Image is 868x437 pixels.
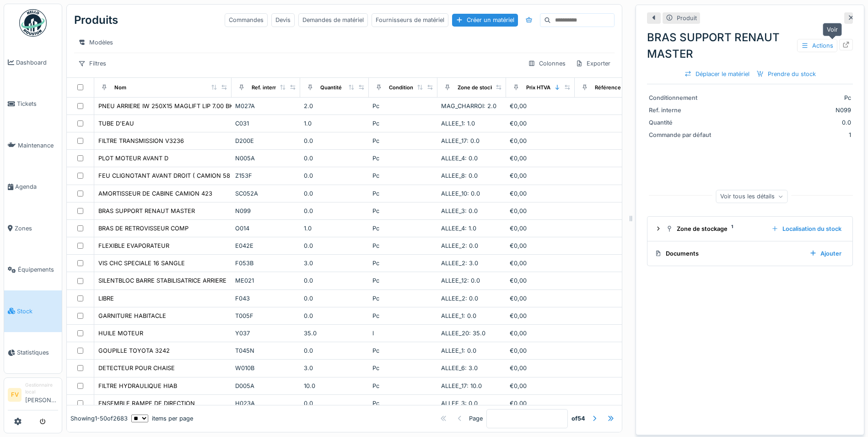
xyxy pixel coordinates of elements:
[17,99,58,108] span: Tickets
[98,311,166,320] div: GARNITURE HABITACLE
[74,57,110,70] div: Filtres
[649,106,717,115] div: Ref. interne
[98,224,189,233] div: BRAS DE RETROVISSEUR COMP
[441,365,478,371] span: ALLEE_6: 3.0
[25,382,58,396] div: Gestionnaire local
[17,307,58,316] span: Stock
[372,382,434,390] div: Pc
[235,241,297,250] div: E042E
[98,137,184,145] div: FILTRE TRANSMISSION V3236
[372,294,434,303] div: Pc
[524,57,570,70] div: Colonnes
[441,137,480,144] span: ALLEE_17: 0.0
[18,265,58,274] span: Équipements
[510,399,571,408] div: €0,00
[716,190,788,203] div: Voir tous les détails
[469,414,483,423] div: Page
[721,106,851,115] div: N099
[389,84,432,92] div: Conditionnement
[4,42,62,83] a: Dashboard
[510,137,571,145] div: €0,00
[4,166,62,208] a: Agenda
[372,102,434,110] div: Pc
[510,119,571,128] div: €0,00
[510,364,571,372] div: €0,00
[372,346,434,355] div: Pc
[441,347,476,354] span: ALLEE_1: 0.0
[98,294,114,303] div: LIBRE
[131,414,193,423] div: items per page
[304,241,365,250] div: 0.0
[372,224,434,233] div: Pc
[651,245,849,262] summary: DocumentsAjouter
[235,171,297,180] div: Z153F
[304,189,365,198] div: 0.0
[721,118,851,127] div: 0.0
[372,329,434,338] div: l
[98,189,212,198] div: AMORTISSEUR DE CABINE CAMION 423
[98,119,134,128] div: TUBE D'EAU
[510,189,571,198] div: €0,00
[721,131,851,139] div: 1
[651,220,849,237] summary: Zone de stockage1Localisation du stock
[235,137,297,145] div: D200E
[441,400,478,407] span: ALLEE_3: 0.0
[16,58,58,67] span: Dashboard
[372,311,434,320] div: Pc
[8,382,58,410] a: FV Gestionnaire local[PERSON_NAME]
[510,329,571,338] div: €0,00
[98,171,234,180] div: FEU CLIGNOTANT AVANT DROIT ( CAMION 58 )
[372,276,434,285] div: Pc
[235,329,297,338] div: Y037
[372,119,434,128] div: Pc
[595,84,655,92] div: Référence constructeur
[304,382,365,390] div: 10.0
[372,189,434,198] div: Pc
[458,84,502,92] div: Zone de stockage
[235,382,297,390] div: D005A
[510,294,571,303] div: €0,00
[304,119,365,128] div: 1.0
[304,311,365,320] div: 0.0
[441,225,476,232] span: ALLEE_4: 1.0
[441,277,480,284] span: ALLEE_12: 0.0
[304,154,365,163] div: 0.0
[4,208,62,249] a: Zones
[452,14,518,26] div: Créer un matériel
[74,8,118,32] div: Produits
[441,382,482,389] span: ALLEE_17: 10.0
[510,224,571,233] div: €0,00
[114,84,126,92] div: Nom
[235,399,297,408] div: H023A
[235,259,297,268] div: F053B
[649,93,717,102] div: Conditionnement
[235,276,297,285] div: ME021
[441,190,480,197] span: ALLEE_10: 0.0
[441,172,478,179] span: ALLEE_8: 0.0
[235,119,297,128] div: C031
[235,311,297,320] div: T005F
[649,131,717,139] div: Commande par défaut
[235,364,297,372] div: W010B
[510,276,571,285] div: €0,00
[441,208,478,214] span: ALLEE_3: 0.0
[98,259,185,268] div: VIS CHC SPECIALE 16 SANGLE
[510,171,571,180] div: €0,00
[235,154,297,163] div: N005A
[721,93,851,102] div: Pc
[510,154,571,163] div: €0,00
[225,13,268,27] div: Commandes
[372,364,434,372] div: Pc
[647,29,853,62] div: BRAS SUPPORT RENAUT MASTER
[441,155,478,162] span: ALLEE_4: 0.0
[4,332,62,374] a: Statistiques
[655,249,802,258] div: Documents
[15,224,58,233] span: Zones
[8,388,22,402] li: FV
[510,346,571,355] div: €0,00
[98,329,143,338] div: HUILE MOTEUR
[304,102,365,110] div: 2.0
[98,346,170,355] div: GOUPILLE TOYOTA 3242
[98,382,177,390] div: FILTRE HYDRAULIQUE HIAB
[571,414,585,423] strong: of 54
